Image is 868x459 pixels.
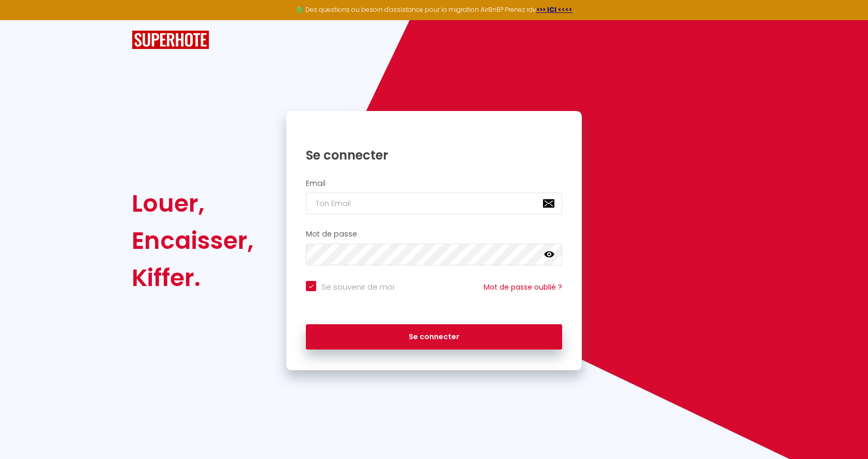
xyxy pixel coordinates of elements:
[306,147,562,163] h1: Se connecter
[132,30,209,50] img: SuperHote logo
[484,282,562,292] a: Mot de passe oublié ?
[536,5,572,14] a: >>> ICI <<<<
[132,185,254,222] div: Louer,
[132,259,254,296] div: Kiffer.
[306,324,562,350] button: Se connecter
[306,193,562,214] input: Ton Email
[132,222,254,259] div: Encaisser,
[306,230,562,239] h2: Mot de passe
[306,179,562,188] h2: Email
